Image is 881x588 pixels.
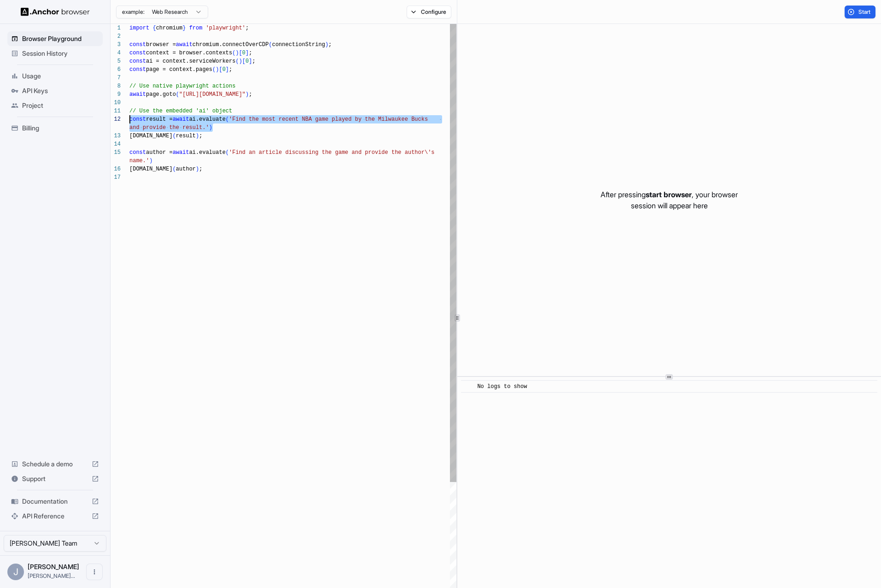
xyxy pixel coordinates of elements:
span: ) [239,58,242,65]
span: chromium.connectOverCDP [193,41,269,48]
span: // Use native playwright actions [129,83,235,89]
div: Session History [7,46,103,61]
span: ; [249,50,252,56]
div: 13 [111,132,121,140]
div: Project [7,98,103,113]
div: Usage [7,69,103,83]
span: ( [232,50,235,56]
span: result = [146,116,173,123]
span: Documentation [22,497,88,506]
div: Support [7,471,103,486]
img: Anchor Logo [21,7,90,16]
span: ai.evaluate [189,149,226,156]
span: [DOMAIN_NAME] [129,166,173,172]
div: J [7,564,24,580]
span: 'Find an article discussing the game and provide t [229,149,395,156]
span: Session History [22,49,99,58]
span: const [129,66,146,73]
span: ( [212,66,216,73]
div: 5 [111,57,121,65]
button: Configure [407,6,451,18]
div: 17 [111,173,121,182]
span: Browser Playground [22,34,99,43]
span: ​ [466,382,470,391]
span: ) [149,158,152,164]
span: ; [249,91,252,98]
div: Billing [7,121,103,135]
div: API Keys [7,83,103,98]
span: result [176,133,196,139]
span: ai.evaluate [189,116,226,123]
span: context = browser.contexts [146,50,232,56]
div: API Reference [7,509,103,523]
div: 9 [111,90,121,99]
span: ( [268,41,272,48]
span: page.goto [146,91,176,98]
span: ( [226,116,229,123]
span: ) [325,41,328,48]
span: // Use the embedded 'ai' object [129,108,232,114]
span: Project [22,101,99,110]
span: ) [209,124,212,131]
span: ; [229,66,232,73]
span: ) [235,50,239,56]
span: 0 [242,50,245,56]
span: ] [245,50,249,56]
span: ai = context.serviceWorkers [146,58,235,65]
span: and provide the result.' [129,124,209,131]
span: "[URL][DOMAIN_NAME]" [179,91,245,98]
span: John Marbach [28,563,79,570]
span: ; [199,166,202,172]
span: Start [858,8,871,16]
span: API Keys [22,86,99,95]
div: Documentation [7,494,103,509]
span: browser = [146,41,176,48]
div: Schedule a demo [7,457,103,471]
span: Schedule a demo [22,459,88,469]
span: } [182,25,186,31]
span: [DOMAIN_NAME] [129,133,173,139]
div: 14 [111,140,121,148]
span: ( [173,133,176,139]
span: ; [245,25,249,31]
span: await [173,149,189,156]
span: 0 [222,66,226,73]
span: 'playwright' [206,25,245,31]
span: [ [219,66,222,73]
span: ukee Bucks [395,116,428,123]
span: ( [176,91,179,98]
div: 1 [111,24,121,32]
span: { [152,25,156,31]
div: 7 [111,74,121,82]
span: await [173,116,189,123]
span: he author\'s [395,149,434,156]
span: page = context.pages [146,66,212,73]
span: chromium [156,25,183,31]
span: import [129,25,149,31]
div: 4 [111,49,121,57]
div: 2 [111,32,121,41]
span: author [176,166,196,172]
span: No logs to show [477,383,527,390]
span: ) [196,166,199,172]
span: const [129,58,146,65]
span: author = [146,149,173,156]
span: example: [122,8,145,16]
span: const [129,41,146,48]
span: Billing [22,123,99,133]
span: 0 [245,58,249,65]
span: 'Find the most recent NBA game played by the Milwa [229,116,395,123]
div: 16 [111,165,121,173]
span: connectionString [272,41,325,48]
span: ( [235,58,239,65]
span: [ [242,58,245,65]
span: john@anchorbrowser.io [28,572,75,579]
span: const [129,149,146,156]
div: 3 [111,41,121,49]
button: Open menu [86,564,103,580]
div: Browser Playground [7,31,103,46]
span: const [129,116,146,123]
span: [ [239,50,242,56]
span: ; [199,133,202,139]
span: start browser [646,190,692,199]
